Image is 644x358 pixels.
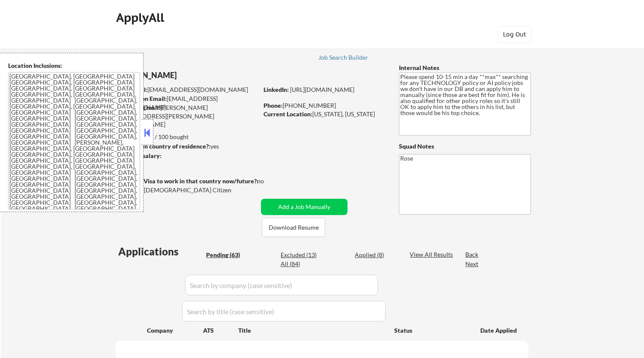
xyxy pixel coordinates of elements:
button: Log Out [497,26,532,43]
div: [PHONE_NUMBER] [264,101,385,110]
div: Yes, I am a [DEMOGRAPHIC_DATA] Citizen [116,186,261,194]
strong: Phone: [264,102,283,109]
div: ApplyAll [116,10,167,25]
div: Location Inclusions: [8,61,140,70]
div: View All Results [410,250,455,259]
div: Company [147,326,203,335]
div: ATS [203,326,238,335]
div: Back [465,250,479,259]
strong: Will need Visa to work in that country now/future?: [116,177,258,185]
button: Add a Job Manually [261,199,347,215]
div: [EMAIL_ADDRESS][DOMAIN_NAME] [116,85,258,94]
div: Date Applied [480,326,518,335]
div: no [257,177,282,185]
div: Squad Notes [399,142,531,151]
strong: Current Location: [264,110,312,118]
div: Applied (8) [355,251,398,259]
a: [URL][DOMAIN_NAME] [290,86,354,93]
strong: LinkedIn: [264,86,289,93]
div: Excluded (13) [281,251,323,259]
input: Search by title (case sensitive) [182,301,386,322]
div: [PERSON_NAME] [116,70,292,81]
div: Title [238,326,386,335]
div: Job Search Builder [318,55,368,61]
strong: Can work in country of residence?: [115,143,210,150]
div: [EMAIL_ADDRESS][DOMAIN_NAME] [116,94,258,111]
div: Status [394,322,468,338]
a: Job Search Builder [318,54,368,63]
div: Next [465,260,479,268]
div: Internal Notes [399,64,531,72]
input: Search by company (case sensitive) [185,275,378,295]
div: Applications [118,246,203,257]
div: [US_STATE], [US_STATE] [264,110,385,118]
div: 8 sent / 100 bought [115,133,258,141]
div: Pending (63) [206,251,249,259]
button: Download Resume [262,218,325,237]
div: yes [115,142,255,151]
div: All (84) [281,260,323,268]
div: [PERSON_NAME][EMAIL_ADDRESS][PERSON_NAME][DOMAIN_NAME] [116,103,258,129]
